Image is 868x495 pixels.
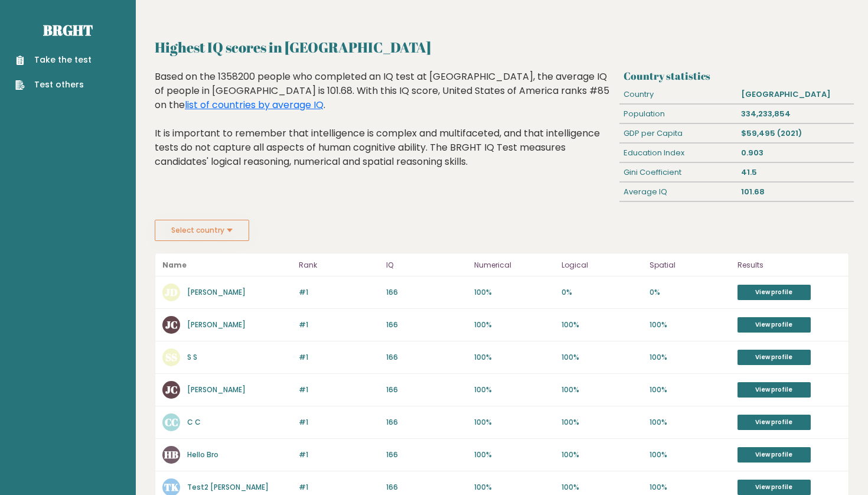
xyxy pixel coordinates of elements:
text: CC [165,415,178,429]
p: 100% [650,385,730,395]
p: 100% [474,320,555,330]
p: 166 [386,320,467,330]
p: 166 [386,352,467,363]
p: 100% [650,450,730,460]
a: Test2 [PERSON_NAME] [187,482,269,492]
text: TK [164,480,179,494]
a: View profile [738,350,811,365]
p: #1 [299,482,380,493]
p: Results [738,258,841,272]
p: Spatial [650,258,730,272]
a: View profile [738,415,811,430]
a: list of countries by average IQ [185,98,324,112]
h2: Highest IQ scores in [GEOGRAPHIC_DATA] [155,37,849,58]
p: 100% [650,417,730,428]
div: $59,495 (2021) [736,124,854,143]
p: 166 [386,417,467,428]
div: 334,233,854 [736,105,854,123]
a: Brght [43,21,93,40]
p: Numerical [474,258,555,272]
p: Logical [562,258,642,272]
text: JD [165,285,178,299]
p: 166 [386,482,467,493]
p: 166 [386,287,467,298]
text: JC [165,383,178,396]
p: 100% [562,450,642,460]
a: View profile [738,480,811,495]
p: #1 [299,450,380,460]
p: #1 [299,352,380,363]
p: 100% [562,417,642,428]
div: Education Index [619,144,737,162]
text: JC [165,318,178,331]
a: S S [187,352,197,362]
p: 100% [562,482,642,493]
p: #1 [299,417,380,428]
p: 0% [562,287,642,298]
p: 0% [650,287,730,298]
a: View profile [738,285,811,300]
p: 100% [474,352,555,363]
p: 100% [650,320,730,330]
a: C C [187,417,201,427]
p: 100% [474,450,555,460]
a: [PERSON_NAME] [187,320,246,330]
p: IQ [386,258,467,272]
a: Take the test [15,54,92,66]
a: Test others [15,79,92,91]
p: 100% [562,385,642,395]
p: Rank [299,258,380,272]
div: Average IQ [619,183,737,201]
button: Select country [155,220,249,241]
p: 100% [562,320,642,330]
a: [PERSON_NAME] [187,385,246,395]
div: 41.5 [736,163,854,182]
div: Country [619,85,737,104]
div: 0.903 [736,144,854,162]
div: [GEOGRAPHIC_DATA] [736,85,854,104]
b: Name [162,260,187,270]
a: View profile [738,447,811,463]
div: 101.68 [736,183,854,201]
text: SS [165,350,177,364]
p: 166 [386,450,467,460]
div: GDP per Capita [619,124,737,143]
p: 100% [474,482,555,493]
div: Population [619,105,737,123]
text: HB [164,448,178,461]
div: Gini Coefficient [619,163,737,182]
p: 100% [562,352,642,363]
p: 100% [474,385,555,395]
a: View profile [738,382,811,398]
a: View profile [738,317,811,333]
a: Hello Bro [187,450,218,460]
p: 100% [650,482,730,493]
p: #1 [299,287,380,298]
h3: Country statistics [624,70,849,82]
p: 100% [650,352,730,363]
div: Based on the 1358200 people who completed an IQ test at [GEOGRAPHIC_DATA], the average IQ of peop... [155,70,615,187]
p: #1 [299,320,380,330]
p: 100% [474,417,555,428]
p: 100% [474,287,555,298]
a: [PERSON_NAME] [187,287,246,297]
p: 166 [386,385,467,395]
p: #1 [299,385,380,395]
